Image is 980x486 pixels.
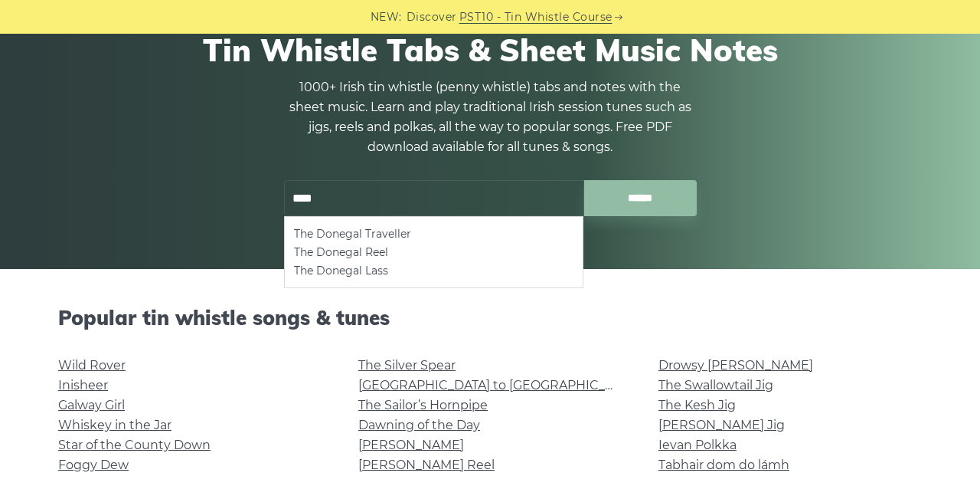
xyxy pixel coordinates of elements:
[358,358,456,373] a: The Silver Spear
[658,418,785,432] a: [PERSON_NAME] Jig
[294,225,574,243] li: The Donegal Traveller
[658,438,737,452] a: Ievan Polkka
[58,306,922,330] h2: Popular tin whistle songs & tunes
[658,358,813,373] a: Drowsy [PERSON_NAME]
[294,261,574,280] li: The Donegal Lass
[358,418,480,432] a: Dawning of the Day
[294,243,574,261] li: The Donegal Reel
[358,398,488,412] a: The Sailor’s Hornpipe
[358,458,495,472] a: [PERSON_NAME] Reel
[658,458,789,472] a: Tabhair dom do lámh
[358,438,464,452] a: [PERSON_NAME]
[58,31,922,68] h1: Tin Whistle Tabs & Sheet Music Notes
[407,8,457,26] span: Discover
[358,378,641,392] a: [GEOGRAPHIC_DATA] to [GEOGRAPHIC_DATA]
[58,358,126,373] a: Wild Rover
[459,8,612,26] a: PST10 - Tin Whistle Course
[58,438,211,452] a: Star of the County Down
[58,418,171,432] a: Whiskey in the Jar
[658,398,736,412] a: The Kesh Jig
[58,398,125,412] a: Galway Girl
[283,77,697,157] p: 1000+ Irish tin whistle (penny whistle) tabs and notes with the sheet music. Learn and play tradi...
[58,378,108,392] a: Inisheer
[371,8,402,26] span: NEW:
[58,458,129,472] a: Foggy Dew
[658,378,773,392] a: The Swallowtail Jig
